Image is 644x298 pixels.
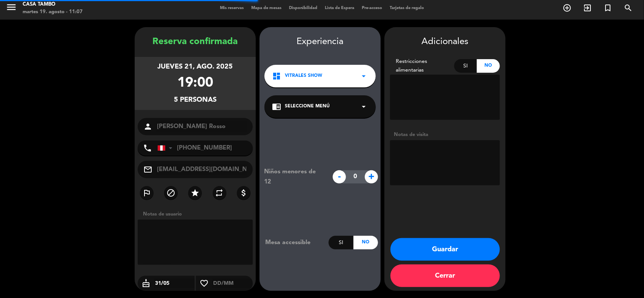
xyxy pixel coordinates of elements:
[359,102,368,111] i: arrow_drop_down
[23,8,83,16] div: martes 19. agosto - 11:07
[191,188,200,197] i: star
[6,2,17,15] button: menu
[135,35,256,49] div: Reserva confirmada
[285,6,321,10] span: Disponibilidad
[247,6,285,10] span: Mapa de mesas
[333,170,346,183] span: -
[603,3,612,12] i: turned_in_not
[143,122,152,131] i: person
[158,61,233,72] div: jueves 21, ago. 2025
[139,210,256,218] div: Notas de usuario
[321,6,358,10] span: Lista de Espera
[215,188,224,197] i: repeat
[216,6,247,10] span: Mis reservas
[390,57,454,75] div: Restricciones alimentarias
[583,3,592,12] i: exit_to_app
[143,165,152,174] i: mail_outline
[158,141,175,155] div: Peru (Perú): +51
[390,131,500,139] div: Notas de visita
[624,3,633,12] i: search
[142,188,151,197] i: outlined_flag
[138,279,154,288] i: cake
[260,35,381,49] div: Experiencia
[285,103,330,110] span: Seleccione Menú
[212,279,253,288] input: DD/MM
[454,59,477,73] div: Si
[285,72,322,80] span: Vitrales Show
[258,167,329,186] div: Niños menores de 12
[272,102,281,111] i: chrome_reader_mode
[260,238,329,248] div: Mesa accessible
[390,238,500,261] button: Guardar
[329,236,353,249] div: Si
[390,35,500,49] div: Adicionales
[359,72,368,81] i: arrow_drop_down
[563,3,572,12] i: add_circle_outline
[174,95,217,105] div: 5 personas
[23,1,83,8] div: Casa Tambo
[166,188,175,197] i: block
[358,6,386,10] span: Pre-acceso
[365,170,378,183] span: +
[143,144,152,153] i: phone
[477,59,500,73] div: No
[239,188,248,197] i: attach_money
[386,6,428,10] span: Tarjetas de regalo
[272,72,281,81] i: dashboard
[177,72,213,95] div: 19:00
[6,2,17,13] i: menu
[390,264,500,287] button: Cerrar
[196,279,212,288] i: favorite_border
[154,279,195,288] input: DD/MM
[354,236,378,249] div: No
